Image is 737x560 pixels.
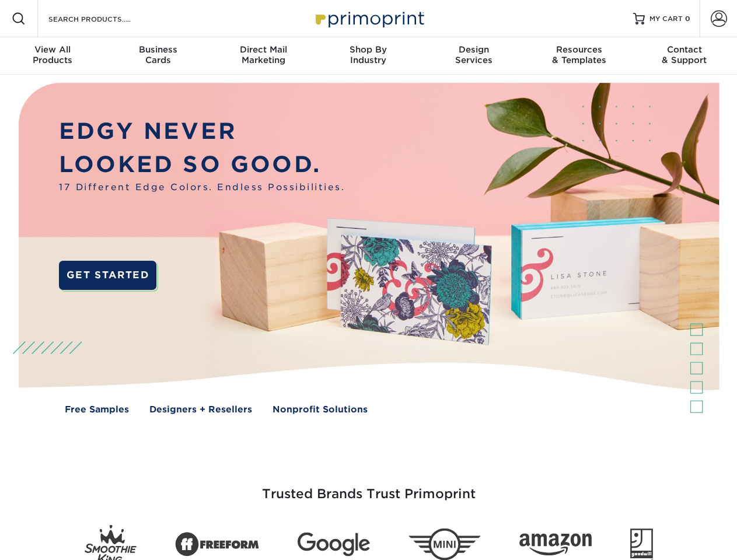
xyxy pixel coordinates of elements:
div: Cards [105,44,210,65]
span: Design [421,44,526,55]
img: Google [298,533,370,556]
div: Marketing [211,44,316,65]
a: BusinessCards [105,37,210,75]
span: MY CART [649,14,683,24]
a: Nonprofit Solutions [273,403,368,416]
a: GET STARTED [59,261,156,290]
a: Designers + Resellers [149,403,252,416]
img: Primoprint [310,6,427,31]
p: LOOKED SO GOOD. [59,148,345,181]
a: Free Samples [65,403,129,416]
div: & Templates [526,44,631,65]
span: Resources [526,44,631,55]
span: Business [105,44,210,55]
a: Contact& Support [632,37,737,75]
div: Industry [316,44,421,65]
div: Services [421,44,526,65]
div: & Support [632,44,737,65]
p: EDGY NEVER [59,115,345,148]
img: Goodwill [630,528,653,560]
img: Amazon [519,534,592,556]
a: DesignServices [421,37,526,75]
span: Contact [632,44,737,55]
a: Direct MailMarketing [211,37,316,75]
span: Direct Mail [211,44,316,55]
h3: Trusted Brands Trust Primoprint [27,459,710,516]
input: SEARCH PRODUCTS..... [47,12,161,26]
a: Shop ByIndustry [316,37,421,75]
span: 17 Different Edge Colors. Endless Possibilities. [59,181,345,194]
a: Resources& Templates [526,37,631,75]
span: Shop By [316,44,421,55]
span: 0 [685,15,690,23]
